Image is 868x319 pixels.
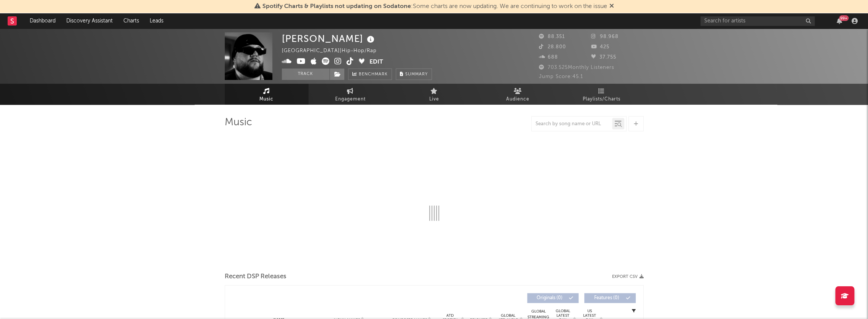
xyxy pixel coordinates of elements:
input: Search by song name or URL [532,121,612,127]
a: Dashboard [24,13,61,29]
span: : Some charts are now updating. We are continuing to work on the issue [262,3,607,10]
input: Search for artists [700,16,815,26]
button: Features(0) [584,293,636,303]
div: [PERSON_NAME] [282,32,376,45]
span: 28.800 [539,45,566,49]
a: Audience [476,84,560,105]
span: Features ( 0 ) [589,296,624,300]
span: 88.351 [539,34,565,39]
button: Edit [369,57,383,67]
span: 703.525 Monthly Listeners [539,65,614,70]
button: Summary [396,69,432,80]
a: Leads [144,13,169,29]
div: [GEOGRAPHIC_DATA] | Hip-Hop/Rap [282,46,385,56]
a: Charts [118,13,144,29]
span: Originals ( 0 ) [532,296,567,300]
span: Benchmark [359,70,388,79]
div: 99 + [839,15,849,21]
span: 688 [539,55,558,60]
span: Live [429,95,439,104]
button: Export CSV [612,274,644,279]
span: Music [259,95,273,104]
a: Live [392,84,476,105]
span: Playlists/Charts [583,95,620,104]
span: 37.755 [591,55,616,60]
button: 99+ [837,18,842,24]
span: 98.968 [591,34,619,39]
a: Discovery Assistant [61,13,118,29]
span: Audience [506,95,529,104]
a: Engagement [309,84,392,105]
span: Jump Score: 45.1 [539,74,583,79]
a: Playlists/Charts [560,84,644,105]
button: Track [282,69,329,80]
span: Summary [405,72,428,77]
span: Engagement [335,95,366,104]
span: Spotify Charts & Playlists not updating on Sodatone [262,3,411,10]
span: Recent DSP Releases [225,272,286,281]
a: Music [225,84,309,105]
span: Dismiss [609,3,614,10]
button: Originals(0) [527,293,579,303]
span: 425 [591,45,609,49]
a: Benchmark [348,69,392,80]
